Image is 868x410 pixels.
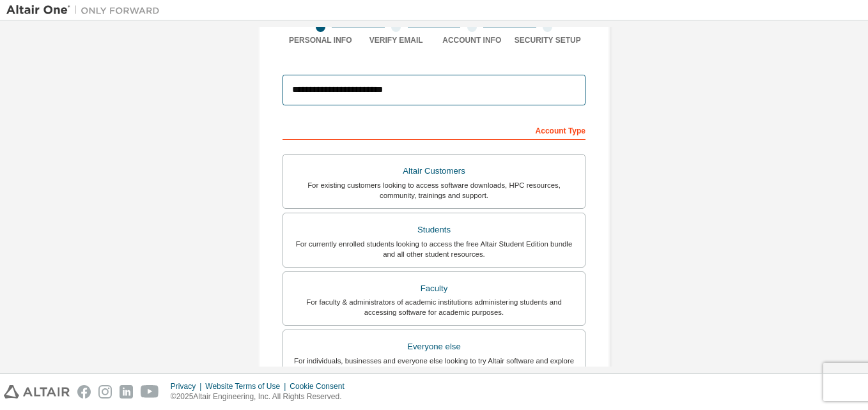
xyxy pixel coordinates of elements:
div: Privacy [171,381,205,391]
img: linkedin.svg [120,385,133,399]
div: For currently enrolled students looking to access the free Altair Student Edition bundle and all ... [291,239,577,259]
img: youtube.svg [141,385,159,399]
div: Altair Customers [291,162,577,180]
div: Verify Email [359,35,435,45]
div: Security Setup [510,35,586,45]
div: Account Type [283,119,585,140]
img: altair_logo.svg [4,385,70,399]
div: Everyone else [291,338,577,356]
div: For faculty & administrators of academic institutions administering students and accessing softwa... [291,297,577,317]
div: For existing customers looking to access software downloads, HPC resources, community, trainings ... [291,180,577,201]
div: Faculty [291,280,577,298]
div: Cookie Consent [290,381,352,391]
div: For individuals, businesses and everyone else looking to try Altair software and explore our prod... [291,356,577,376]
p: © 2025 Altair Engineering, Inc. All Rights Reserved. [171,391,352,402]
div: Students [291,221,577,239]
div: Personal Info [283,35,359,45]
div: Account Info [434,35,510,45]
img: Altair One [6,4,166,17]
div: Website Terms of Use [205,381,290,391]
img: facebook.svg [77,385,91,399]
img: instagram.svg [98,385,112,399]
